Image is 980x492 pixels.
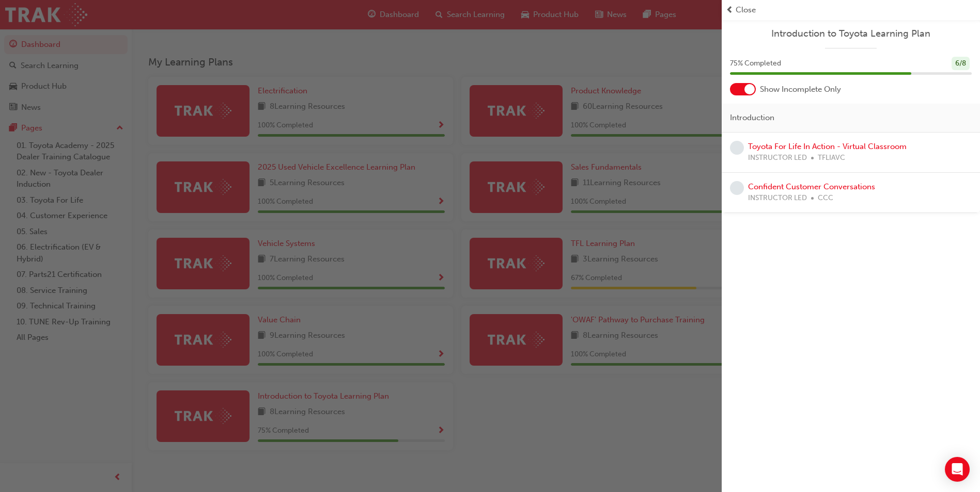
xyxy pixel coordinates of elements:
[726,4,976,16] button: prev-iconClose
[730,112,774,124] span: Introduction
[748,152,807,164] span: INSTRUCTOR LED
[748,182,875,191] a: Confident Customer Conversations
[730,58,781,70] span: 75 % Completed
[952,57,970,71] div: 6 / 8
[818,152,845,164] span: TFLIAVC
[945,457,970,482] div: Open Intercom Messenger
[748,142,907,151] a: Toyota For Life In Action - Virtual Classroom
[736,4,756,16] span: Close
[730,28,972,40] a: Introduction to Toyota Learning Plan
[730,181,744,195] span: learningRecordVerb_NONE-icon
[730,141,744,155] span: learningRecordVerb_NONE-icon
[748,192,807,204] span: INSTRUCTOR LED
[726,4,734,16] span: prev-icon
[818,192,833,204] span: CCC
[760,84,841,95] span: Show Incomplete Only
